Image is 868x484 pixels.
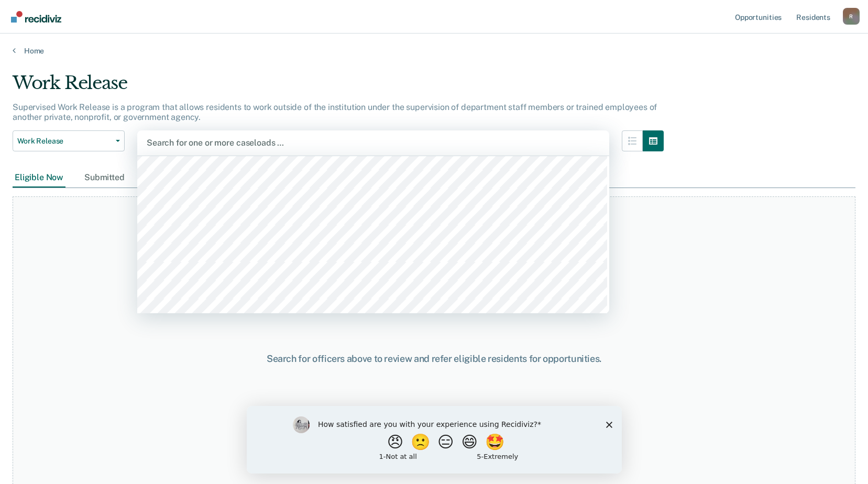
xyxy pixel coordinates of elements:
[843,8,860,25] div: R
[224,353,645,365] div: Search for officers above to review and refer eligible residents for opportunities.
[13,130,125,151] button: Work Release
[13,168,65,188] div: Eligible Now
[843,8,860,25] button: Profile dropdown button
[11,11,61,23] img: Recidiviz
[247,406,622,474] iframe: Survey by Kim from Recidiviz
[17,137,112,146] span: Work Release
[13,46,855,56] a: Home
[13,102,657,122] p: Supervised Work Release is a program that allows residents to work outside of the institution und...
[82,168,127,188] div: Submitted
[13,72,664,102] div: Work Release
